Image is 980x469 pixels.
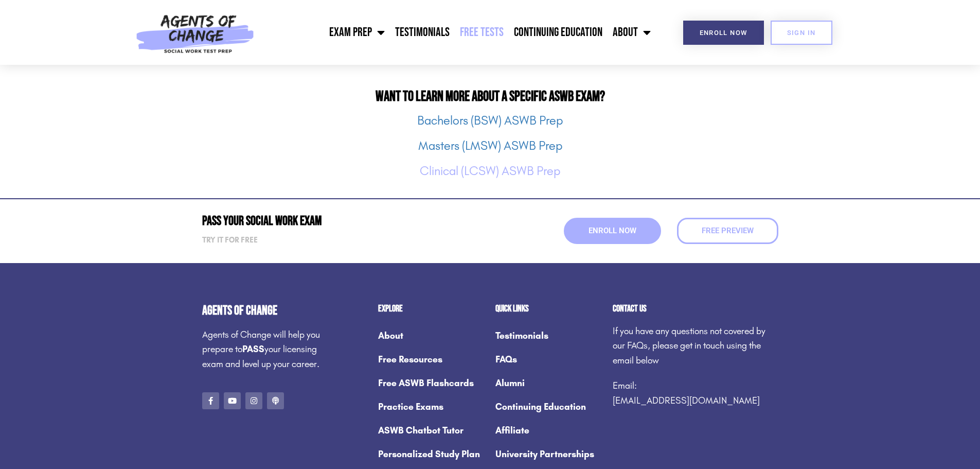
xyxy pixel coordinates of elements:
h2: Want to Learn More About a Specific ASWB Exam? [202,90,778,104]
a: Enroll Now [564,218,661,244]
a: Enroll Now [683,21,764,45]
span: If you have any questions not covered by our FAQs, please get in touch using the email below [613,325,765,367]
h2: Explore [378,304,485,314]
a: Testimonials [390,20,455,45]
a: Continuing Education [495,395,602,419]
span: Free Preview [702,227,754,235]
a: Bachelors (BSW) ASWB Prep [417,113,563,128]
span: Enroll Now [700,29,747,36]
a: Free Resources [378,348,485,371]
a: ASWB Chatbot Tutor [378,419,485,442]
strong: PASS [242,343,264,355]
a: University Partnerships [495,442,602,466]
a: Affiliate [495,419,602,442]
h4: Agents of Change [202,304,327,317]
a: Alumni [495,371,602,395]
a: Exam Prep [324,20,390,45]
a: Continuing Education [509,20,608,45]
a: Testimonials [495,324,602,348]
h2: Quick Links [495,304,602,314]
a: Free Tests [455,20,509,45]
a: Free ASWB Flashcards [378,371,485,395]
a: SIGN IN [771,21,832,45]
span: Enroll Now [589,227,636,235]
a: Clinical (LCSW) ASWB Prep [420,164,560,178]
a: About [608,20,656,45]
h2: Pass Your Social Work Exam [202,215,485,228]
h2: Contact us [613,304,778,314]
strong: Try it for free [202,235,258,245]
p: Email: [613,378,778,408]
a: Masters (LMSW) ASWB Prep [418,138,562,153]
span: SIGN IN [787,29,816,36]
p: Agents of Change will help you prepare to your licensing exam and level up your career. [202,327,327,372]
a: Practice Exams [378,395,485,419]
a: About [378,324,485,348]
a: FAQs [495,348,602,371]
a: Personalized Study Plan [378,442,485,466]
nav: Menu [260,20,656,45]
a: Free Preview [677,218,778,244]
a: [EMAIL_ADDRESS][DOMAIN_NAME] [613,395,760,406]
